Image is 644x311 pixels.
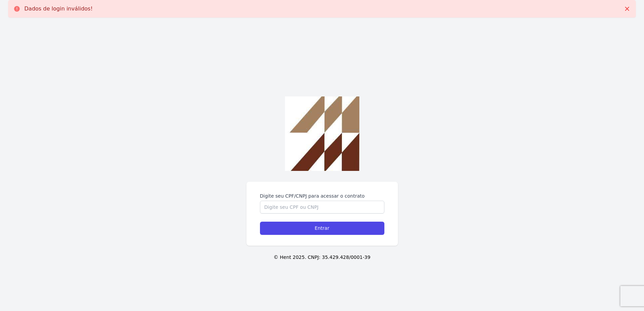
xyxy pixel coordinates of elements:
p: © Hent 2025. CNPJ: 35.429.428/0001-39 [11,254,633,261]
input: Entrar [260,222,384,235]
input: Digite seu CPF ou CNPJ [260,201,384,214]
img: download.jpg [285,96,359,171]
label: Digite seu CPF/CNPJ para acessar o contrato [260,193,384,199]
p: Dados de login inválidos! [24,5,93,12]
